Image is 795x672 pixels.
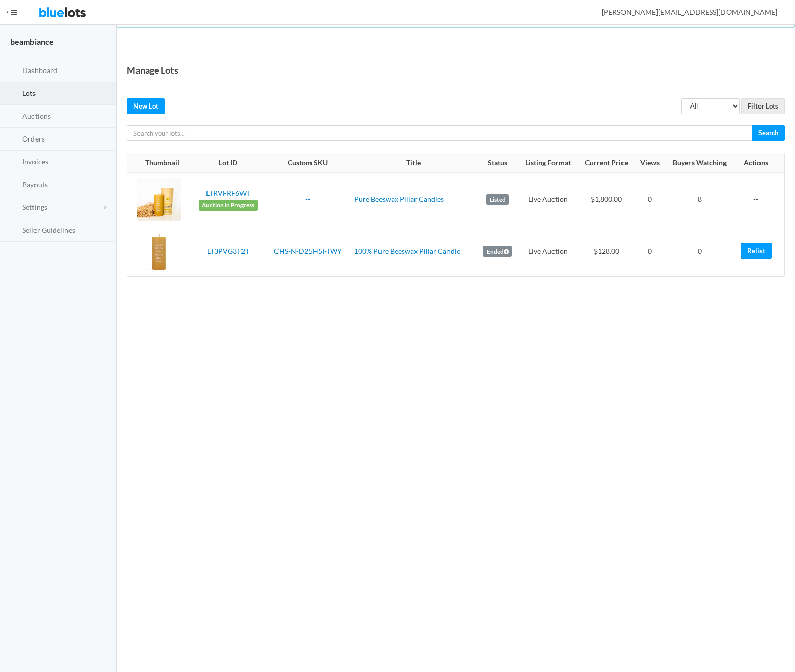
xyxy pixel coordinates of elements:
[591,8,777,16] span: [PERSON_NAME][EMAIL_ADDRESS][DOMAIN_NAME]
[635,173,665,225] td: 0
[578,153,635,173] th: Current Price
[635,153,665,173] th: Views
[578,173,635,225] td: $1,800.00
[665,225,734,277] td: 0
[305,195,310,203] a: --
[734,173,784,225] td: --
[518,153,578,173] th: Listing Format
[752,125,785,141] input: Search
[22,66,57,75] span: Dashboard
[22,157,48,166] span: Invoices
[10,37,54,46] strong: beambiance
[741,243,772,259] a: Relist
[518,225,578,277] td: Live Auction
[22,134,45,143] span: Orders
[274,246,342,255] a: CHS-N-D25H5I-TWY
[127,153,191,173] th: Thumbnail
[22,203,47,211] span: Settings
[127,62,178,78] h1: Manage Lots
[665,173,734,225] td: 8
[265,153,350,173] th: Custom SKU
[486,194,509,205] label: Listed
[22,180,48,189] span: Payouts
[22,226,75,234] span: Seller Guidelines
[477,153,518,173] th: Status
[483,246,512,257] label: Ended
[127,98,165,114] a: New Lot
[350,153,477,173] th: Title
[206,189,251,197] a: LTRVFRF6WT
[665,153,734,173] th: Buyers Watching
[354,195,444,203] a: Pure Beeswax Pillar Candles
[635,225,665,277] td: 0
[741,98,785,114] input: Filter Lots
[578,225,635,277] td: $128.00
[734,153,784,173] th: Actions
[199,200,258,211] span: Auction in Progress
[207,246,249,255] a: LT3PVG3T2T
[22,89,36,97] span: Lots
[354,246,460,255] a: 100% Pure Beeswax Pillar Candle
[127,125,752,141] input: Search your lots...
[22,112,51,120] span: Auctions
[518,173,578,225] td: Live Auction
[191,153,266,173] th: Lot ID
